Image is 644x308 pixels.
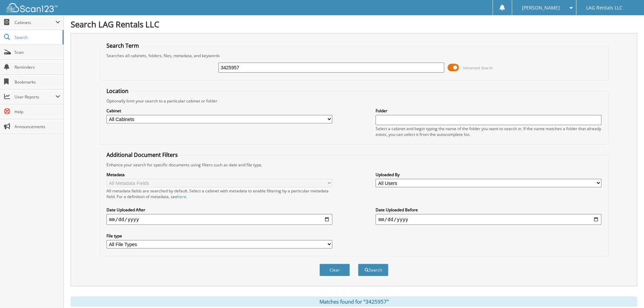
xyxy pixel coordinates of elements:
[376,207,601,213] label: Date Uploaded Before
[319,264,350,276] button: Clear
[71,19,637,30] h1: Search LAG Rentals LLC
[177,194,186,199] a: here
[15,94,55,100] span: User Reports
[103,98,605,104] div: Optionally limit your search to a particular cabinet or folder
[15,49,60,55] span: Scan
[463,65,493,70] span: Advanced Search
[106,207,332,213] label: Date Uploaded After
[376,172,601,177] label: Uploaded By
[103,53,605,58] div: Searches all cabinets, folders, files, metadata, and keywords
[376,214,601,225] input: end
[106,172,332,177] label: Metadata
[103,162,605,168] div: Enhance your search for specific documents using filters such as date and file type.
[103,87,132,95] legend: Location
[15,79,60,85] span: Bookmarks
[15,34,59,40] span: Search
[586,6,622,10] span: LAG Rentals LLC
[103,42,142,49] legend: Search Term
[15,20,55,25] span: Cabinets
[103,151,181,159] legend: Additional Document Filters
[15,109,60,115] span: Help
[7,3,57,12] img: scan123-logo-white.svg
[106,108,332,114] label: Cabinet
[376,108,601,114] label: Folder
[522,6,560,10] span: [PERSON_NAME]
[106,233,332,239] label: File type
[106,214,332,225] input: start
[15,64,60,70] span: Reminders
[358,264,388,276] button: Search
[376,126,601,137] div: Select a cabinet and begin typing the name of the folder you want to search in. If the name match...
[71,297,637,307] div: Matches found for "3425957"
[106,188,332,199] div: All metadata fields are searched by default. Select a cabinet with metadata to enable filtering b...
[15,124,60,129] span: Announcements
